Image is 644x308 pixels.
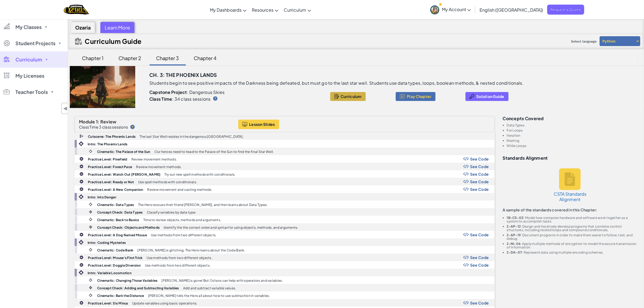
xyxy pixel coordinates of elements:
[88,188,143,192] b: Practice Level: A New Companion
[15,73,44,78] span: My Licenses
[75,38,82,45] img: IconCurriculumGuide.svg
[75,132,495,140] a: Cutscene: The Phoenix Lands The last Star Well resides in the dangerous [GEOGRAPHIC_DATA].
[151,233,217,237] p: Use methods from two different objects.
[430,5,439,14] img: avatar
[79,240,84,245] img: IconIntro.svg
[88,172,161,176] b: Practice Level: Watch Out [PERSON_NAME]
[75,148,495,155] a: Cinematic: The Palace of the Sun Our heroes need to head to the Palace of the Sun to find the fin...
[88,225,93,230] img: IconInteractive.svg
[149,80,524,86] p: Students begin to see positive impacts of the Darkness being defeated, but must go to the last st...
[330,92,366,101] button: Curriculum
[79,179,84,184] img: IconPracticeLevel.svg
[80,134,84,139] img: IconCutscene.svg
[147,256,212,260] p: Use methods from two different objects.
[147,211,196,214] p: Classify variables by data type.
[165,173,236,176] p: Try out new spell methods with conditionals.
[88,202,93,207] img: IconCinematic.svg
[396,92,435,101] button: Play Chapter
[79,187,84,191] img: IconPracticeLevel.svg
[100,22,134,33] div: Learn More
[88,135,136,139] b: Cutscene: The Phoenix Lands
[79,164,84,169] img: IconPracticeLevel.svg
[149,89,187,95] b: Capstone Project
[100,119,117,124] span: Review
[15,25,42,30] span: My Classes
[507,139,638,142] li: Nesting
[79,141,84,146] img: IconIntro.svg
[463,263,469,267] img: Show Code Logo
[463,255,469,259] img: Show Code Logo
[79,270,84,275] img: IconIntro.svg
[465,92,508,101] a: Solution Guide
[97,203,134,207] b: Cinematic: Data Types
[470,157,489,161] span: See Code
[77,52,109,64] div: Chapter 1
[88,247,93,252] img: IconCinematic.svg
[470,232,489,237] span: See Code
[75,284,495,291] a: Concept Check: Adding and Subtracting Variables Add and subtract variable values.
[463,233,469,237] img: Show Code Logo
[507,250,522,254] b: 2-DA-07
[63,104,68,112] span: ◀
[75,276,495,284] a: Cinematic: Changing Those Variables [PERSON_NAME] is gone! But Octans can help with operators and...
[407,94,431,99] span: Play Chapter
[75,155,495,163] a: Practice Level: Pinefield Review movement methods. Show Code Logo See Code
[238,120,279,129] button: Lesson Slides
[463,301,469,305] img: Show Code Logo
[503,116,638,121] h3: Concepts covered
[552,191,587,202] h5: CSTA Standards Alignment
[88,149,93,154] img: IconCinematic.svg
[71,22,95,33] div: Ozaria
[97,294,144,298] b: Cinematic: Bark the Distance
[96,119,100,124] span: 1:
[442,6,471,12] span: My Account
[88,256,143,260] b: Practice Level: Mouse's First Trick
[88,301,128,305] b: Practice Level: Six Minus
[137,248,245,252] p: [PERSON_NAME] is glitching. The Hero learns about the Code Bank.
[113,52,147,64] div: Chapter 2
[428,1,474,18] a: My Account
[75,254,495,261] a: Practice Level: Mouse's First Trick Use methods from two different objects. Show Code Logo See Code
[507,123,638,127] li: Data Types
[164,226,298,229] p: Identify the the correct order and syntax for using objects, methods, and arguments.
[138,180,197,184] p: Use spell methods with conditionals.
[88,217,93,222] img: IconCinematic.svg
[210,7,242,13] span: My Dashboards
[64,4,89,15] a: Ozaria by CodeCombat logo
[75,201,495,208] a: Cinematic: Data Types The Hero rescues their friend [PERSON_NAME], and then learns about Data Types.
[147,188,212,191] p: Review movement and casting methods.
[507,233,638,240] li: : Document programs in order to make them easier to follow, test, and debug.
[149,90,315,95] p: : Dangerous Skies
[463,180,469,184] img: Show Code Logo
[145,264,211,267] p: Use methods from two different objects.
[507,224,521,228] b: 2-AP-12
[131,158,177,161] p: Review movement methods.
[75,178,495,185] a: Practice Level: Ready or Not Use spell methods with conditionals. Show Code Logo See Code
[79,301,84,305] img: IconPracticeLevel.svg
[470,255,489,260] span: See Code
[79,119,95,124] span: Module
[470,172,489,176] span: See Code
[154,150,274,153] p: Our heroes need to head to the Palace of the Sun to find the final Star Well.
[75,185,495,193] a: Practice Level: A New Companion Review movement and casting methods. Show Code Logo See Code
[15,57,42,62] span: Curriculum
[249,122,275,126] span: Lesson Slides
[88,165,132,169] b: Practice Level: Forest Pace
[149,71,217,79] h3: Ch. 3: The Phoenix Lands
[79,172,84,176] img: IconPracticeLevel.svg
[136,165,181,169] p: Review movement methods.
[183,286,236,290] p: Add and subtract variable values.
[470,263,489,267] span: See Code
[503,208,638,212] p: A sample of the standards covered in this Chapter:
[130,125,135,129] img: IconHint.svg
[569,37,599,45] span: Select language
[85,37,142,45] h2: Curriculum Guide
[550,163,590,208] a: CSTA Standards Alignment
[97,286,179,290] b: Concept Check: Adding and Subtracting Variables
[15,90,48,94] span: Teacher Tools
[507,251,638,254] li: : Represent data using multiple encoding schemes.
[507,129,638,132] li: For Loops
[75,223,495,231] a: Concept Check: Objects and Methods Identify the the correct order and syntax for using objects, m...
[75,163,495,170] a: Practice Level: Forest Pace Review movement methods. Show Code Logo See Code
